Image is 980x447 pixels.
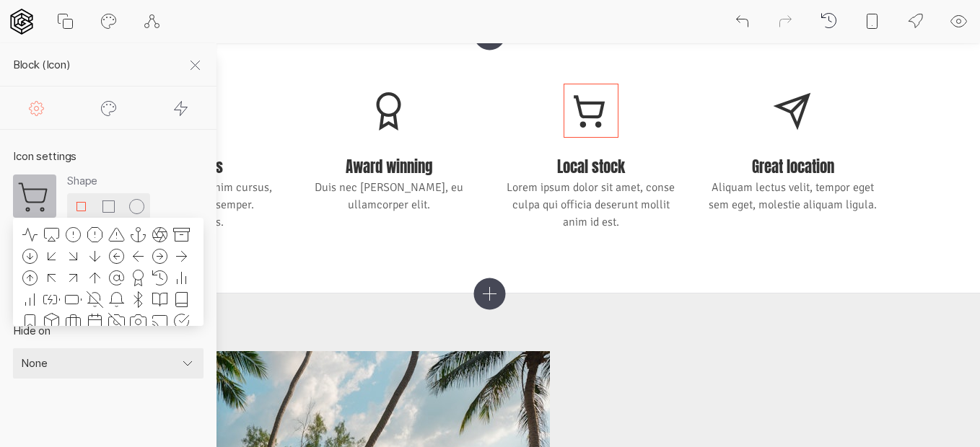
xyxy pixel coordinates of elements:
[706,179,880,213] p: Aliquam lectus velit, tempor eget sem eget, molestie aliquam ligula.
[504,159,678,175] h3: Local stock
[504,179,678,231] p: Lorem ipsum dolor sit amet, conse culpa qui officia deserunt mollit anim id est.
[13,149,204,174] legend: Icon settings
[820,12,837,32] div: Backups
[72,87,144,129] div: Styles
[13,324,204,348] legend: Hide on
[144,87,216,129] div: Interactions
[302,159,476,175] h3: Award winning
[302,179,476,213] p: Duis nec [PERSON_NAME], eu ullamcorper elit.
[13,43,216,87] h2: block (icon)
[706,159,880,175] h3: Great location
[67,174,97,187] label: Shape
